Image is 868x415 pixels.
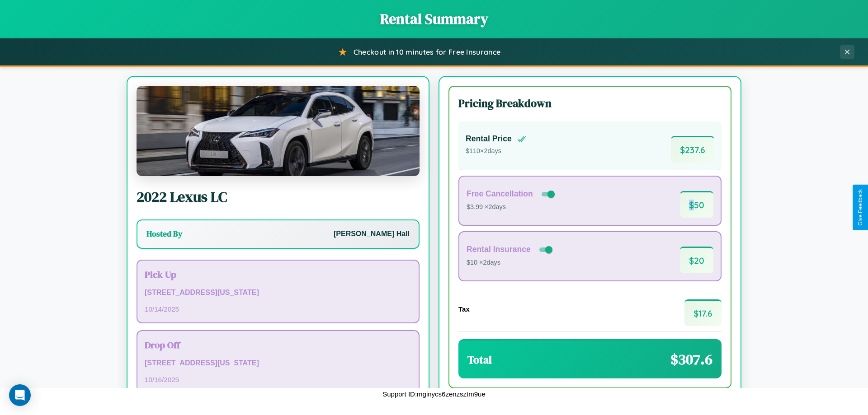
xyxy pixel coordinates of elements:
[458,96,722,111] h3: Pricing Breakdown
[145,373,411,386] p: 10 / 16 / 2025
[467,201,557,213] p: $3.99 × 2 days
[334,228,410,241] p: [PERSON_NAME] Hall
[467,352,492,367] h3: Total
[467,245,531,254] h4: Rental Insurance
[684,299,722,326] span: $ 17.6
[9,9,859,29] h1: Rental Summary
[137,86,420,176] img: Lexus LC
[671,136,714,163] span: $ 237.6
[145,286,411,299] p: [STREET_ADDRESS][US_STATE]
[466,134,512,144] h4: Rental Price
[680,191,713,218] span: $ 50
[9,384,31,406] div: Open Intercom Messenger
[467,189,533,199] h4: Free Cancellation
[680,247,713,273] span: $ 20
[467,257,554,269] p: $10 × 2 days
[146,228,182,239] h3: Hosted By
[354,47,500,56] span: Checkout in 10 minutes for Free Insurance
[145,357,411,370] p: [STREET_ADDRESS][US_STATE]
[857,189,863,226] div: Give Feedback
[466,145,526,157] p: $ 110 × 2 days
[670,350,712,369] span: $ 307.6
[145,303,411,315] p: 10 / 14 / 2025
[382,388,486,400] p: Support ID: mginycs6zenzsztm9ue
[137,187,420,207] h2: 2022 Lexus LC
[145,268,411,281] h3: Pick Up
[145,338,411,351] h3: Drop Off
[458,305,470,313] h4: Tax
